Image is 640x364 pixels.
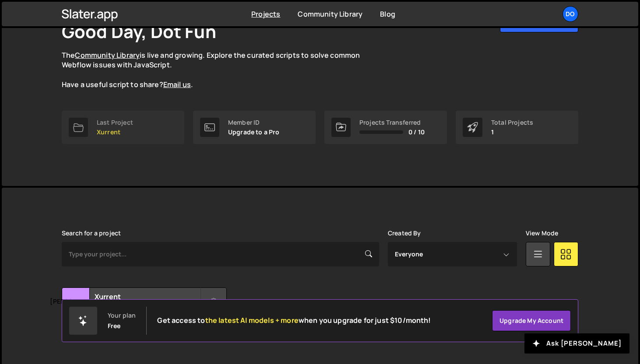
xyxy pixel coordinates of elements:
p: The is live and growing. Explore the curated scripts to solve common Webflow issues with JavaScri... [62,50,377,90]
h2: Xurrent [95,292,200,301]
h2: Get access to when you upgrade for just $10/month! [157,316,431,325]
a: Email us [163,80,191,89]
label: Search for a project [62,230,121,237]
h1: Good Day, Dot Fun [62,19,216,43]
div: Projects Transferred [359,119,425,126]
div: Your plan [108,312,136,319]
div: Total Projects [491,119,533,126]
button: Ask [PERSON_NAME] [524,333,629,353]
input: Type your project... [62,242,379,266]
label: View Mode [526,230,558,237]
span: the latest AI models + more [205,315,299,325]
a: [PERSON_NAME] Xurrent Created by Dot Fun 21 pages, last updated by Dot Fun [DATE] [62,287,227,342]
label: Created By [388,230,421,237]
a: Blog [380,9,395,19]
div: Free [108,322,121,329]
a: Last Project Xurrent [62,111,184,144]
div: [PERSON_NAME] [62,288,90,315]
p: 1 [491,129,533,136]
div: Member ID [228,119,280,126]
a: Do [563,6,578,22]
a: Projects [251,9,280,19]
a: Community Library [75,50,140,60]
a: Upgrade my account [492,310,571,331]
p: Xurrent [97,129,133,136]
p: Upgrade to a Pro [228,129,280,136]
span: 0 / 10 [408,129,425,136]
div: Last Project [97,119,133,126]
a: Community Library [298,9,362,19]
